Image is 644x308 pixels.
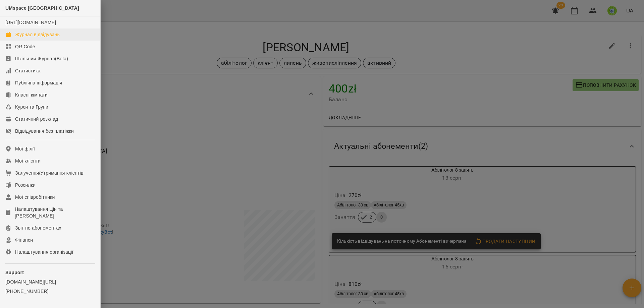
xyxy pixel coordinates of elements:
span: UMspace [GEOGRAPHIC_DATA] [5,5,79,11]
a: [DOMAIN_NAME][URL] [5,279,95,285]
div: Публічна інформація [15,79,62,86]
div: Відвідування без платіжки [15,128,74,134]
div: Мої клієнти [15,158,41,164]
p: Support [5,269,95,276]
div: Звіт по абонементах [15,225,61,231]
div: Класні кімнати [15,91,48,98]
div: Розсилки [15,182,36,188]
div: Залучення/Утримання клієнтів [15,170,84,176]
div: Курси та Групи [15,104,48,110]
div: Статистика [15,67,41,74]
div: QR Code [15,43,35,50]
div: Журнал відвідувань [15,31,60,38]
div: Мої співробітники [15,194,55,200]
div: Статичний розклад [15,116,58,122]
div: Налаштування Цін та [PERSON_NAME] [15,206,95,219]
div: Налаштування організації [15,249,73,255]
div: Мої філії [15,145,35,152]
a: [URL][DOMAIN_NAME] [5,20,56,25]
div: Шкільний Журнал(Beta) [15,55,68,62]
a: [PHONE_NUMBER] [5,288,95,295]
div: Фінанси [15,237,33,243]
